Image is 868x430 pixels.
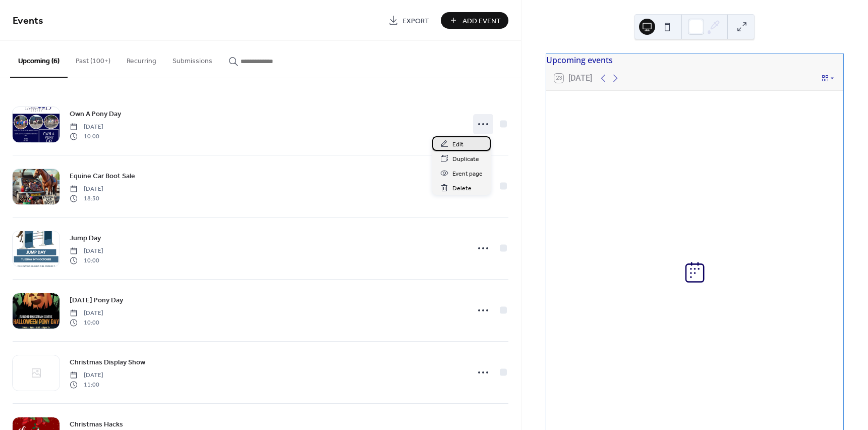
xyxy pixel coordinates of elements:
span: [DATE] [70,309,103,318]
button: Add Event [441,12,508,29]
a: Own A Pony Day [70,108,121,120]
button: Submissions [164,41,220,77]
span: 10:00 [70,256,103,265]
button: Upcoming (6) [10,41,68,78]
span: [DATE] Pony Day [70,295,123,306]
span: Jump Day [70,233,101,244]
a: Jump Day [70,232,101,244]
span: Christmas Hacks [70,419,123,430]
a: Export [381,12,437,29]
span: Edit [452,139,464,150]
span: Own A Pony Day [70,109,121,120]
span: Add Event [462,16,501,26]
span: 11:00 [70,380,103,389]
span: 10:00 [70,132,103,141]
a: Christmas Display Show [70,356,145,368]
span: Equine Car Boot Sale [70,171,135,182]
span: Export [402,16,429,26]
span: Duplicate [452,154,479,165]
div: Upcoming events [546,54,843,66]
span: Event page [452,169,483,179]
span: [DATE] [70,123,103,132]
a: Equine Car Boot Sale [70,170,135,182]
span: Events [13,11,43,31]
span: Delete [452,183,472,194]
span: [DATE] [70,371,103,380]
button: Past (100+) [68,41,119,77]
span: [DATE] [70,247,103,256]
span: 18:30 [70,194,103,203]
a: Christmas Hacks [70,418,123,430]
span: Christmas Display Show [70,357,145,368]
a: [DATE] Pony Day [70,294,123,306]
span: [DATE] [70,185,103,194]
button: Recurring [119,41,164,77]
span: 10:00 [70,318,103,327]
